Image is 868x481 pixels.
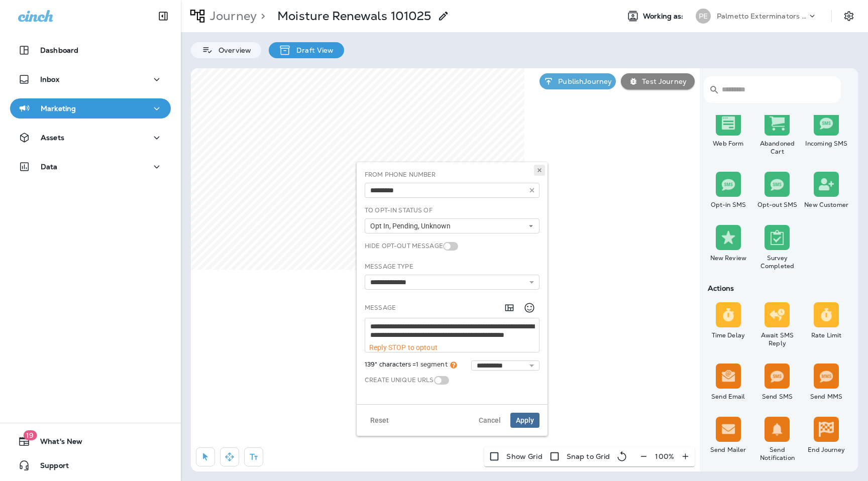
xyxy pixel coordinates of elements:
[41,163,58,171] p: Data
[365,218,539,233] button: Opt In, Pending, Unknown
[755,140,800,156] div: Abandoned Cart
[10,431,171,451] button: 19What's New
[365,376,434,384] label: Create Unique URLs
[10,128,171,148] button: Assets
[539,73,616,89] button: PublishJourney
[277,9,431,24] p: Moisture Renewals 101025
[804,331,849,339] div: Rate Limit
[40,75,59,83] p: Inbox
[365,171,436,179] label: From Phone Number
[365,263,413,271] label: Message Type
[213,46,251,54] p: Overview
[706,446,751,454] div: Send Mailer
[621,73,695,89] button: Test Journey
[804,446,849,454] div: End Journey
[473,413,506,428] button: Cancel
[365,206,432,214] label: To Opt-In Status Of
[755,254,800,270] div: Survey Completed
[365,242,443,250] label: Hide Opt-Out Message
[706,140,751,148] div: Web Form
[365,360,457,371] span: 139* characters =
[516,417,534,424] span: Apply
[804,393,849,401] div: Send MMS
[704,284,851,292] div: Actions
[257,9,265,24] p: >
[655,452,674,460] p: 100 %
[519,298,539,318] button: Select an emoji
[499,298,519,318] button: Add in a premade template
[706,201,751,209] div: Opt-in SMS
[370,417,389,424] span: Reset
[23,430,37,440] span: 19
[755,446,800,462] div: Send Notification
[804,140,849,148] div: Incoming SMS
[755,331,800,347] div: Await SMS Reply
[706,254,751,262] div: New Review
[365,304,396,312] label: Message
[41,104,76,112] p: Marketing
[479,417,501,424] span: Cancel
[10,40,171,60] button: Dashboard
[10,455,171,475] button: Support
[40,46,78,54] p: Dashboard
[706,393,751,401] div: Send Email
[291,46,334,54] p: Draft View
[41,134,64,142] p: Assets
[717,12,807,20] p: Palmetto Exterminators LLC
[510,413,539,428] button: Apply
[643,12,686,21] span: Working as:
[840,7,858,25] button: Settings
[10,69,171,89] button: Inbox
[149,6,177,26] button: Collapse Sidebar
[369,343,438,351] span: Reply STOP to optout
[30,461,69,473] span: Support
[706,331,751,339] div: Time Delay
[755,201,800,209] div: Opt-out SMS
[10,157,171,177] button: Data
[696,9,711,24] div: PE
[804,201,849,209] div: New Customer
[416,360,447,369] span: 1 segment
[506,452,542,460] p: Show Grid
[365,413,394,428] button: Reset
[10,98,171,118] button: Marketing
[554,77,612,85] p: Publish Journey
[30,437,82,449] span: What's New
[567,452,610,460] p: Snap to Grid
[206,9,257,24] p: Journey
[638,77,687,85] p: Test Journey
[370,222,455,230] span: Opt In, Pending, Unknown
[755,393,800,401] div: Send SMS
